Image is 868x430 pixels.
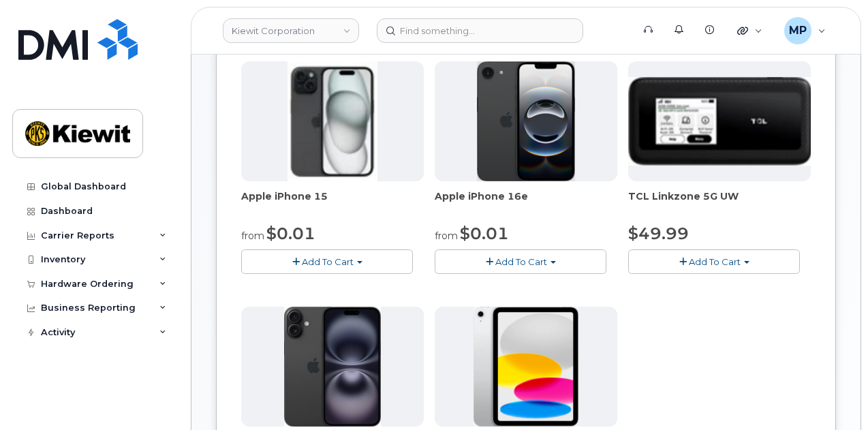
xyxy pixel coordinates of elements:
small: from [435,230,458,242]
span: Add To Cart [302,256,354,267]
span: Add To Cart [495,256,547,267]
img: linkzone5g.png [628,77,811,166]
img: iphone15.jpg [288,61,378,181]
div: Quicklinks [728,17,772,44]
button: Add To Cart [628,249,800,273]
iframe: Messenger Launcher [809,371,858,420]
div: Apple iPhone 16e [435,189,617,217]
div: Mitchell Poe [775,17,835,44]
div: Apple iPhone 15 [241,189,424,217]
button: Add To Cart [241,249,413,273]
span: $0.01 [266,224,315,243]
img: iphone_16_plus.png [284,307,380,427]
span: $0.01 [460,224,509,243]
small: from [241,230,264,242]
span: $49.99 [628,224,689,243]
input: Find something... [377,18,583,43]
div: TCL Linkzone 5G UW [628,189,811,217]
img: iphone16e.png [477,61,575,181]
button: Add To Cart [435,249,606,273]
span: Add To Cart [689,256,741,267]
span: MP [789,22,807,39]
a: Kiewit Corporation [223,18,359,43]
img: ipad_11.png [474,307,579,427]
